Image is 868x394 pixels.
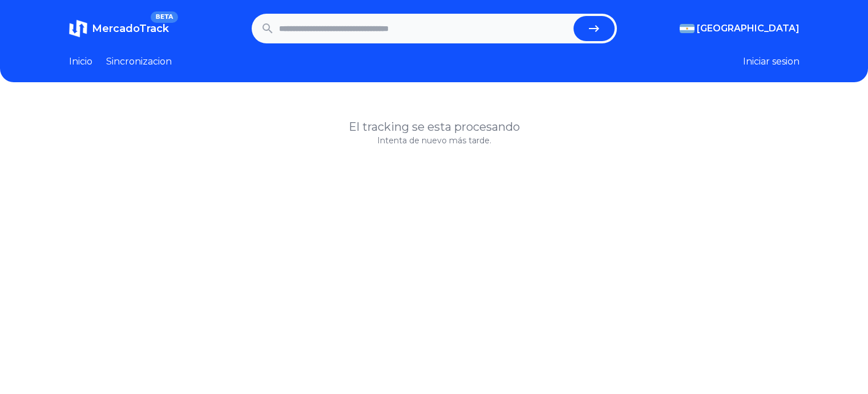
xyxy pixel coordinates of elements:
a: Sincronizacion [106,55,172,69]
h1: El tracking se esta procesando [69,119,800,135]
img: MercadoTrack [69,19,87,38]
span: [GEOGRAPHIC_DATA] [697,22,800,35]
p: Intenta de nuevo más tarde. [69,135,800,146]
span: MercadoTrack [92,22,169,35]
span: BETA [151,11,177,23]
button: Iniciar sesion [743,55,800,69]
button: [GEOGRAPHIC_DATA] [680,22,800,35]
a: Inicio [69,55,92,69]
a: MercadoTrackBETA [69,19,169,38]
img: Argentina [680,24,695,33]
